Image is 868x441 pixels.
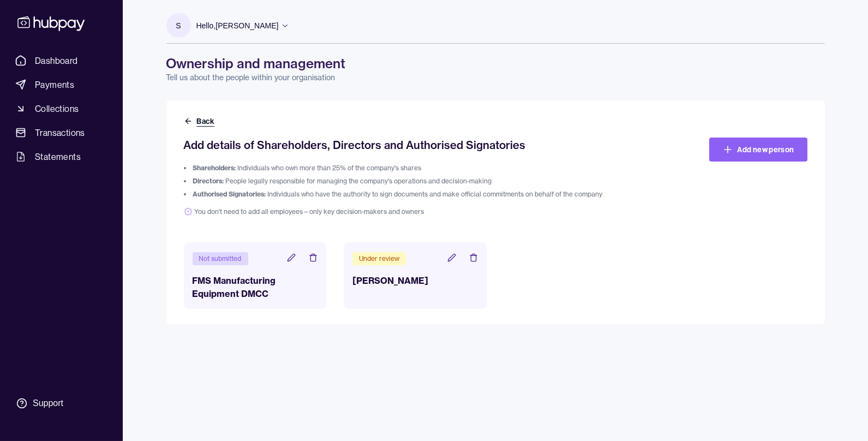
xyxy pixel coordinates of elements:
[184,116,217,127] button: Back
[193,274,318,300] h3: FMS Manufacturing Equipment DMCC
[184,138,651,153] h2: Add details of Shareholders, Directors and Authorised Signatories
[196,20,279,32] p: Hello, [PERSON_NAME]
[709,138,807,162] a: Add new person
[193,252,248,265] div: Not submitted
[176,20,181,32] p: S
[352,252,406,265] div: Under review
[11,99,112,118] a: Collections
[35,150,81,163] span: Statements
[11,51,112,70] a: Dashboard
[35,126,85,139] span: Transactions
[184,177,651,186] li: People legally responsible for managing the company's operations and decision-making
[11,123,112,142] a: Transactions
[184,164,651,172] li: Individuals who own more than 25% of the company's shares
[184,190,651,199] li: Individuals who have the authority to sign documents and make official commitments on behalf of t...
[11,147,112,166] a: Statements
[193,177,224,185] span: Directors:
[33,397,63,409] div: Support
[35,54,78,67] span: Dashboard
[166,55,825,72] h1: Ownership and management
[35,102,79,115] span: Collections
[166,72,825,83] p: Tell us about the people within your organisation
[11,392,112,415] a: Support
[352,274,478,287] h3: [PERSON_NAME]
[193,190,266,198] span: Authorised Signatories:
[11,75,112,94] a: Payments
[193,164,236,172] span: Shareholders:
[35,78,74,91] span: Payments
[184,207,651,216] span: You don't need to add all employees—only key decision-makers and owners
